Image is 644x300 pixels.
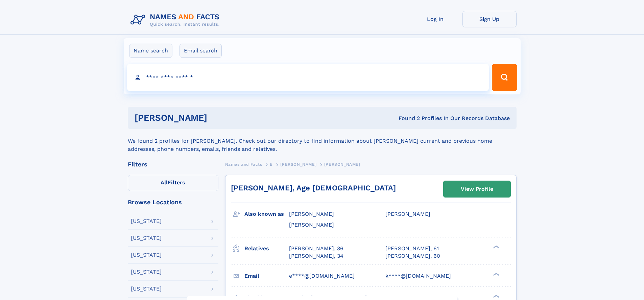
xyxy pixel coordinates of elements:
a: [PERSON_NAME], Age [DEMOGRAPHIC_DATA] [231,184,396,192]
a: [PERSON_NAME], 60 [385,252,440,260]
a: Names and Facts [225,160,262,168]
h3: Email [244,270,289,282]
a: Log In [408,11,462,27]
a: View Profile [444,181,510,197]
div: [US_STATE] [131,269,162,275]
div: Filters [128,161,218,167]
span: [PERSON_NAME] [289,222,334,228]
a: [PERSON_NAME] [280,160,316,168]
span: [PERSON_NAME] [385,211,430,217]
img: Logo Names and Facts [128,11,225,29]
span: [PERSON_NAME] [289,211,334,217]
label: Email search [180,44,222,58]
a: E [270,160,273,168]
span: E [270,162,273,167]
h3: Relatives [244,243,289,254]
a: [PERSON_NAME], 36 [289,245,343,252]
div: [US_STATE] [131,252,162,258]
div: Found 2 Profiles In Our Records Database [303,115,510,122]
div: [US_STATE] [131,286,162,292]
h1: [PERSON_NAME] [135,114,303,122]
div: [US_STATE] [131,218,162,224]
div: Browse Locations [128,199,218,205]
a: Sign Up [462,11,517,27]
div: We found 2 profiles for [PERSON_NAME]. Check out our directory to find information about [PERSON_... [128,129,517,153]
div: ❯ [492,294,500,298]
div: View Profile [461,181,493,197]
button: Search Button [492,64,517,91]
h3: Also known as [244,208,289,220]
input: search input [127,64,489,91]
a: [PERSON_NAME], 61 [385,245,439,252]
label: Name search [129,44,172,58]
a: [PERSON_NAME], 34 [289,252,343,260]
span: [PERSON_NAME] [280,162,316,167]
span: [PERSON_NAME] [324,162,360,167]
div: ❯ [492,272,500,276]
div: ❯ [492,245,500,249]
div: [US_STATE] [131,235,162,241]
span: All [161,179,168,186]
label: Filters [128,175,218,191]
